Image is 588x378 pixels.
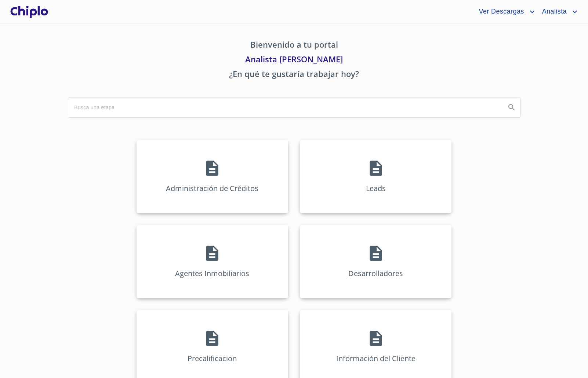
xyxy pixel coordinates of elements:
p: ¿En qué te gustaría trabajar hoy? [68,68,520,82]
p: Leads [366,183,386,193]
button: Search [503,99,520,116]
button: account of current user [537,6,579,18]
p: Precalificacion [188,353,237,363]
button: account of current user [473,6,536,18]
span: Analista [537,6,570,18]
p: Desarrolladores [348,268,403,278]
p: Administración de Créditos [166,183,258,193]
p: Bienvenido a tu portal [68,38,520,53]
p: Agentes Inmobiliarios [175,268,249,278]
p: Información del Cliente [336,353,415,363]
input: search [68,98,500,117]
p: Analista [PERSON_NAME] [68,53,520,68]
span: Ver Descargas [473,6,527,18]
